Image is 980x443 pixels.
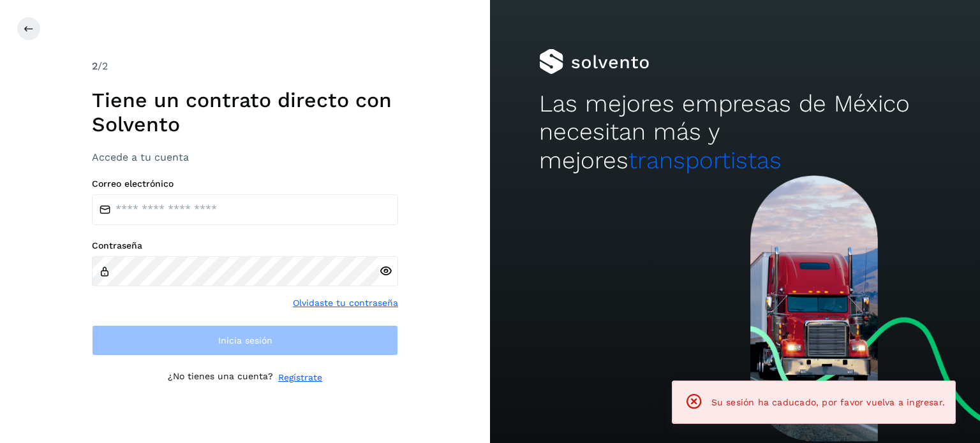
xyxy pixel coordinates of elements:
[278,371,322,384] a: Regístrate
[92,88,398,137] h1: Tiene un contrato directo con Solvento
[92,60,98,72] span: 2
[92,59,398,74] div: /2
[293,296,398,310] a: Olvidaste tu contraseña
[218,336,272,345] span: Inicia sesión
[92,178,398,189] label: Correo electrónico
[92,240,398,251] label: Contraseña
[628,147,782,174] span: transportistas
[168,371,273,384] p: ¿No tienes una cuenta?
[711,397,945,407] span: Su sesión ha caducado, por favor vuelva a ingresar.
[539,90,931,175] h2: Las mejores empresas de México necesitan más y mejores
[92,325,398,356] button: Inicia sesión
[92,151,398,163] h3: Accede a tu cuenta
